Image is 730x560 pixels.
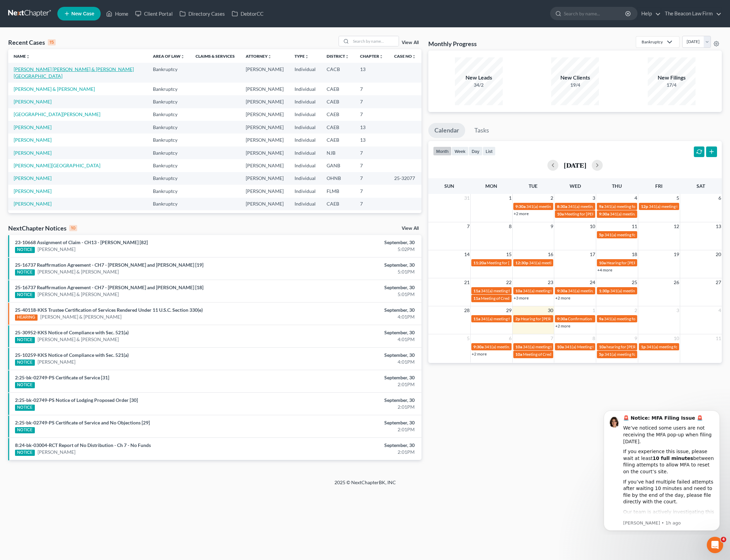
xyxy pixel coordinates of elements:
span: Meeting for [PERSON_NAME] [564,211,618,216]
td: 13 [355,63,389,82]
div: 2:01PM [286,449,415,456]
div: NextChapter Notices [8,224,77,232]
a: [GEOGRAPHIC_DATA][PERSON_NAME] [14,111,100,117]
span: Thu [612,183,622,189]
span: Fri [655,183,662,189]
i: unfold_more [268,55,272,59]
span: 5 [466,334,470,342]
a: Attorneyunfold_more [246,54,272,59]
a: Case Nounfold_more [394,54,416,59]
span: 1p [641,344,646,349]
span: Confirmation hearing for [PERSON_NAME] & [PERSON_NAME] [568,316,682,321]
i: unfold_more [345,55,349,59]
a: DebtorCC [228,8,267,20]
span: 3 [676,306,680,314]
span: 7 [550,334,554,342]
td: 25-32077 [389,172,421,185]
span: 4 [634,194,638,202]
td: Individual [289,63,321,82]
span: Meeting of Creditors for [PERSON_NAME] & [PERSON_NAME] [523,352,635,357]
span: 21 [463,278,470,286]
td: 7 [355,172,389,185]
button: list [483,146,496,156]
div: NOTICE [15,450,35,456]
iframe: Intercom notifications message [593,404,730,535]
td: [PERSON_NAME] [240,95,289,108]
span: 341(a) meeting for [PERSON_NAME] [481,316,547,321]
a: 25-16737 Reaffirmation Agreement - CH7 - [PERSON_NAME] and [PERSON_NAME] [19] [15,262,203,268]
div: September, 30 [286,239,415,246]
td: 7 [355,185,389,197]
span: 1:30p [599,288,610,293]
a: [PERSON_NAME] [14,137,52,143]
td: Bankruptcy [147,134,190,146]
span: 341(a) Meeting for [PERSON_NAME] [564,344,631,349]
span: 25 [631,278,638,286]
span: 18 [631,250,638,258]
span: 9 [634,334,638,342]
span: 31 [463,194,470,202]
div: 15 [48,39,56,45]
td: 13 [355,134,389,146]
td: OHNB [321,172,355,185]
span: Hearing for [PERSON_NAME] [606,260,660,265]
td: Bankruptcy [147,210,190,223]
td: Bankruptcy [147,198,190,210]
div: Bankruptcy [642,39,663,45]
span: 341(a) meeting for [PERSON_NAME] [481,288,547,293]
td: CAEB [321,121,355,134]
a: Typeunfold_more [295,54,309,59]
span: 23 [547,278,554,286]
div: September, 30 [286,352,415,359]
div: NOTICE [15,337,35,343]
span: 2 [634,306,638,314]
td: 7 [355,83,389,95]
div: New Clients [551,74,599,82]
div: 4:01PM [286,313,415,320]
a: 2:25-bk-02749-PS Notice of Lodging Proposed Order [30] [15,397,138,403]
span: 341(a) meeting for [PERSON_NAME] [610,211,676,216]
div: 5:01PM [286,268,415,275]
div: 19/4 [551,82,599,88]
button: week [452,146,469,156]
h2: [DATE] [564,162,586,169]
span: 19 [673,250,680,258]
a: [PERSON_NAME] & [PERSON_NAME] [38,336,119,343]
span: 8 [592,334,596,342]
td: FLMB [321,185,355,197]
a: Tasks [468,123,495,138]
span: 10a [515,288,522,293]
a: Help [638,8,661,20]
td: [PERSON_NAME] [240,108,289,121]
div: September, 30 [286,307,415,313]
a: 2:25-bk-02749-PS Certificate of Service and No Objections [29] [15,420,150,425]
td: Individual [289,210,321,223]
td: CAEB [321,134,355,146]
a: [PERSON_NAME] [14,175,52,181]
span: 341(a) meeting for [PERSON_NAME] & [PERSON_NAME] [526,204,628,209]
span: 10a [515,344,522,349]
span: 12p [641,204,648,209]
td: Bankruptcy [147,63,190,82]
td: [PERSON_NAME] [240,198,289,210]
td: Individual [289,198,321,210]
span: 12:30p [515,260,528,265]
a: [PERSON_NAME] & [PERSON_NAME] [38,291,119,298]
td: CACB [321,63,355,82]
td: Individual [289,95,321,108]
span: Wed [570,183,581,189]
td: [PERSON_NAME] [240,159,289,172]
td: Bankruptcy [147,172,190,185]
a: 23-10668 Assignment of Claim - CH13 - [PERSON_NAME] [82] [15,239,148,245]
span: 341(a) meeting for [PERSON_NAME] [604,204,670,209]
a: 25-10259-KKS Notice of Compliance with Sec. 521(a) [15,352,129,358]
div: NOTICE [15,269,35,276]
div: NOTICE [15,382,35,388]
a: 25-40118-KKS Trustee Certification of Services Rendered Under 11 U.S.C. Section 330(e) [15,307,203,313]
a: View All [402,226,419,231]
td: Bankruptcy [147,146,190,159]
span: 5p [599,352,604,357]
div: 10 [69,225,77,231]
